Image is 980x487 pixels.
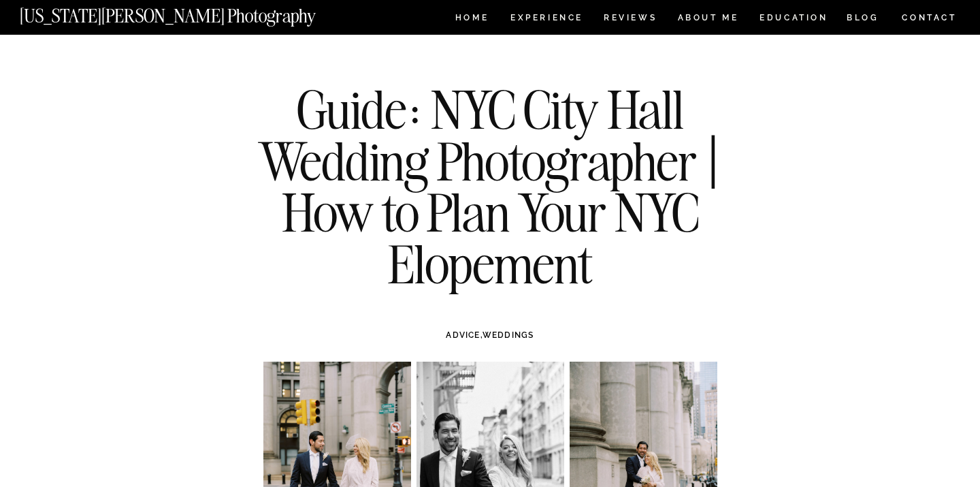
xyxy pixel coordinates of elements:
[847,14,879,25] a: BLOG
[758,14,830,25] a: EDUCATION
[243,84,737,289] h1: Guide: NYC City Hall Wedding Photographer | How to Plan Your NYC Elopement
[677,14,739,25] a: ABOUT ME
[483,330,534,340] a: WEDDINGS
[510,14,582,25] a: Experience
[446,330,480,340] a: ADVICE
[292,329,688,341] h3: ,
[604,14,655,25] a: REVIEWS
[20,7,361,18] a: [US_STATE][PERSON_NAME] Photography
[901,10,958,25] a: CONTACT
[453,14,491,25] a: HOME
